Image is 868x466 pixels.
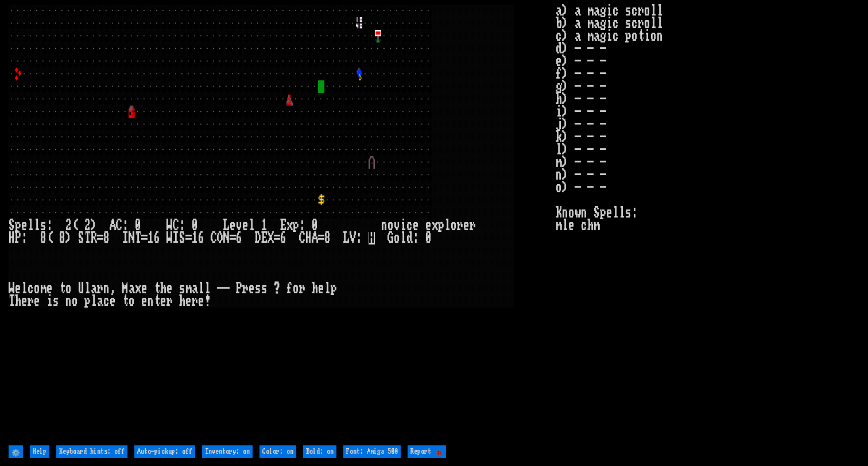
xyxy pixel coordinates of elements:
input: Report 🐞 [408,445,446,458]
div: T [135,232,141,244]
div: 1 [148,232,154,244]
div: ( [46,232,53,244]
div: l [204,282,211,295]
div: : [46,219,53,232]
mark: H [369,232,375,244]
div: v [394,219,400,232]
div: - [223,282,230,295]
div: C [299,232,305,244]
div: o [293,282,299,295]
div: p [15,219,21,232]
div: M [122,282,129,295]
div: ) [65,232,72,244]
div: W [9,282,15,295]
div: c [28,282,34,295]
div: V [350,232,356,244]
div: = [185,232,192,244]
div: c [103,295,110,308]
div: r [299,282,305,295]
div: m [40,282,46,295]
div: n [103,282,110,295]
div: = [230,232,236,244]
div: x [432,219,438,232]
div: s [255,282,261,295]
div: = [141,232,148,244]
div: T [9,295,15,308]
div: W [166,219,173,232]
div: 2 [65,219,72,232]
div: 6 [280,232,286,244]
div: c [406,219,413,232]
div: o [451,219,457,232]
div: a [97,295,103,308]
div: H [9,232,15,244]
div: l [198,282,204,295]
div: o [387,219,394,232]
div: l [324,282,331,295]
div: l [249,219,255,232]
div: : [21,232,28,244]
div: l [444,219,451,232]
div: f [286,282,293,295]
div: 8 [324,232,331,244]
div: ) [91,219,97,232]
div: n [65,295,72,308]
div: e [242,219,249,232]
div: S [179,232,185,244]
div: r [192,295,198,308]
div: = [318,232,324,244]
div: P [236,282,242,295]
div: p [438,219,444,232]
div: P [15,232,21,244]
div: D [255,232,261,244]
div: N [223,232,230,244]
div: e [160,295,166,308]
div: A [110,219,116,232]
div: E [280,219,286,232]
div: m [185,282,192,295]
div: H [305,232,312,244]
div: 8 [40,232,46,244]
stats: a) a magic scroll b) a magic scroll c) a magic potion d) - - - e) - - - f) - - - g) - - - h) - - ... [556,5,859,442]
div: i [46,295,53,308]
div: X [268,232,274,244]
div: U [78,282,84,295]
input: ⚙️ [9,445,23,458]
div: r [166,295,173,308]
div: e [166,282,173,295]
input: Color: on [259,445,296,458]
div: , [110,282,116,295]
div: n [148,295,154,308]
input: Help [30,445,49,458]
div: i [400,219,406,232]
div: s [40,219,46,232]
div: h [179,295,185,308]
div: r [28,295,34,308]
div: = [97,232,103,244]
div: 6 [154,232,160,244]
div: t [154,282,160,295]
div: o [129,295,135,308]
div: p [84,295,91,308]
div: ! [204,295,211,308]
div: l [21,282,28,295]
div: L [223,219,230,232]
div: r [457,219,463,232]
input: Auto-pickup: off [134,445,195,458]
div: h [160,282,166,295]
div: I [122,232,129,244]
div: L [343,232,350,244]
div: e [21,295,28,308]
div: e [21,219,28,232]
div: p [331,282,337,295]
div: e [198,295,204,308]
div: e [413,219,419,232]
div: o [34,282,40,295]
div: p [293,219,299,232]
div: G [387,232,394,244]
input: Keyboard hints: off [56,445,127,458]
div: s [261,282,268,295]
div: e [318,282,324,295]
div: 6 [236,232,242,244]
div: n [381,219,387,232]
